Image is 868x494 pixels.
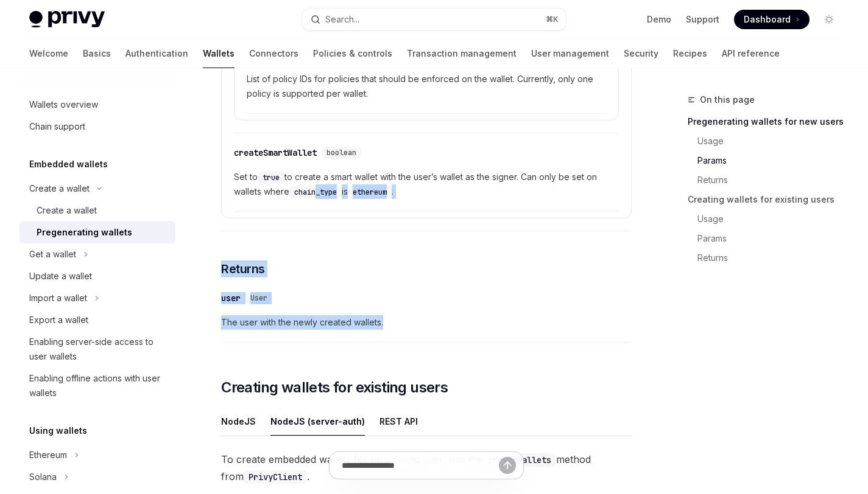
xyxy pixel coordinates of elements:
button: NodeJS (server-auth) [270,407,365,436]
h5: Using wallets [29,423,87,438]
a: Wallets [203,39,235,68]
button: Search...⌘K [302,9,565,30]
a: Basics [83,39,111,68]
div: Search... [325,12,359,27]
a: Create a wallet [19,200,175,221]
code: true [258,172,284,184]
a: Chain support [19,116,175,137]
span: User [250,293,267,303]
a: Security [624,39,658,68]
button: NodeJS [221,407,256,436]
div: Chain support [29,119,85,134]
span: Dashboard [744,13,791,26]
div: Create a wallet [29,181,90,196]
a: Usage [697,131,849,151]
button: Send message [499,457,516,474]
div: user [221,292,241,304]
span: The user with the newly created wallets. [221,315,632,330]
a: Params [697,151,849,170]
a: User management [531,39,609,68]
div: Create a wallet [37,203,97,218]
button: REST API [379,407,418,436]
div: Solana [29,470,57,484]
a: Creating wallets for existing users [688,190,849,209]
div: Get a wallet [29,247,76,262]
code: ethereum [348,186,392,198]
a: Recipes [673,39,707,68]
div: Export a wallet [29,313,88,327]
div: Ethereum [29,448,67,462]
a: Pregenerating wallets [19,221,175,243]
div: createSmartWallet [234,147,317,159]
img: light logo [29,11,105,28]
a: Connectors [249,39,298,68]
div: Enabling server-side access to user wallets [29,335,168,364]
a: Support [686,13,719,26]
a: Policies & controls [313,39,392,68]
span: Returns [221,260,265,277]
a: Update a wallet [19,265,175,287]
div: Update a wallet [29,269,92,284]
span: List of policy IDs for policies that should be enforced on the wallet. Currently, only one policy... [247,72,606,101]
span: boolean [326,148,356,158]
a: Export a wallet [19,309,175,331]
a: Dashboard [734,10,810,29]
a: Enabling server-side access to user wallets [19,331,175,367]
a: API reference [722,39,780,68]
a: Authentication [125,39,188,68]
a: Enabling offline actions with user wallets [19,367,175,404]
div: Pregenerating wallets [37,225,132,240]
div: Import a wallet [29,291,87,305]
div: Wallets overview [29,97,98,112]
a: Params [697,229,849,248]
a: Transaction management [407,39,517,68]
a: Demo [647,13,671,26]
a: Pregenerating wallets for new users [688,112,849,131]
div: Enabling offline actions with user wallets [29,371,168,400]
a: Welcome [29,39,68,68]
span: On this page [700,92,755,107]
button: Toggle dark mode [819,10,839,29]
span: ⌘ K [546,15,559,24]
code: chain_type [289,186,342,198]
span: Creating wallets for existing users [221,378,448,397]
a: Usage [697,209,849,229]
a: Wallets overview [19,94,175,116]
a: Returns [697,170,849,190]
a: Returns [697,248,849,268]
span: Set to to create a smart wallet with the user’s wallet as the signer. Can only be set on wallets ... [234,170,619,199]
h5: Embedded wallets [29,157,108,172]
